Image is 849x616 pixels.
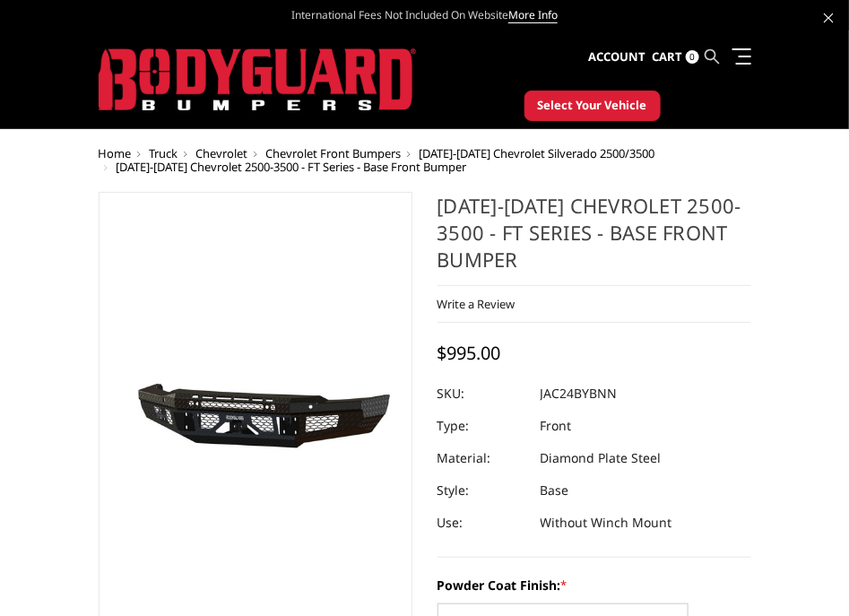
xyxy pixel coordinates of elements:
span: Select Your Vehicle [538,97,647,115]
a: Write a Review [437,296,515,312]
span: 0 [686,50,699,64]
iframe: Chat Widget [759,530,849,616]
span: $995.00 [437,341,501,365]
a: Chevrolet Front Bumpers [266,145,402,161]
span: Account [589,48,646,65]
label: Powder Coat Finish: [437,576,751,594]
a: More Info [508,7,558,23]
a: [DATE]-[DATE] Chevrolet Silverado 2500/3500 [420,145,655,161]
dt: Use: [437,507,527,539]
a: Truck [150,145,178,161]
span: [DATE]-[DATE] Chevrolet 2500-3500 - FT Series - Base Front Bumper [117,159,467,175]
a: Cart 0 [653,33,699,82]
span: Cart [653,48,683,65]
dt: SKU: [437,377,527,410]
dt: Style: [437,474,527,507]
img: BODYGUARD BUMPERS [99,48,416,111]
dd: Front [541,410,572,442]
dt: Type: [437,410,527,442]
a: Chevrolet [196,145,248,161]
dd: Diamond Plate Steel [541,442,662,474]
dd: JAC24BYBNN [541,377,618,410]
a: Account [589,33,646,82]
button: Select Your Vehicle [524,91,661,121]
h1: [DATE]-[DATE] Chevrolet 2500-3500 - FT Series - Base Front Bumper [437,192,751,286]
dd: Without Winch Mount [541,507,672,539]
a: Home [99,145,132,161]
dd: Base [541,474,569,507]
dt: Material: [437,442,527,474]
